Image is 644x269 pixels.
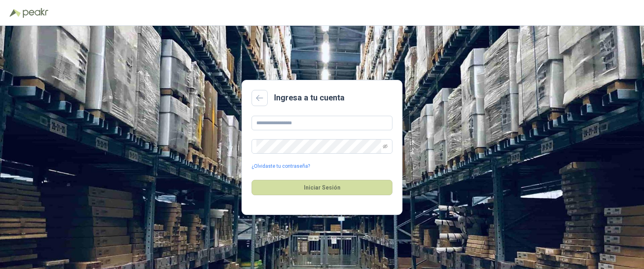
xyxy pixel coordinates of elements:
img: Logo [10,9,21,17]
h2: Ingresa a tu cuenta [274,92,345,104]
img: Peakr [23,8,48,18]
a: ¿Olvidaste tu contraseña? [252,163,310,170]
button: Iniciar Sesión [252,180,392,195]
span: eye-invisible [383,144,388,149]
